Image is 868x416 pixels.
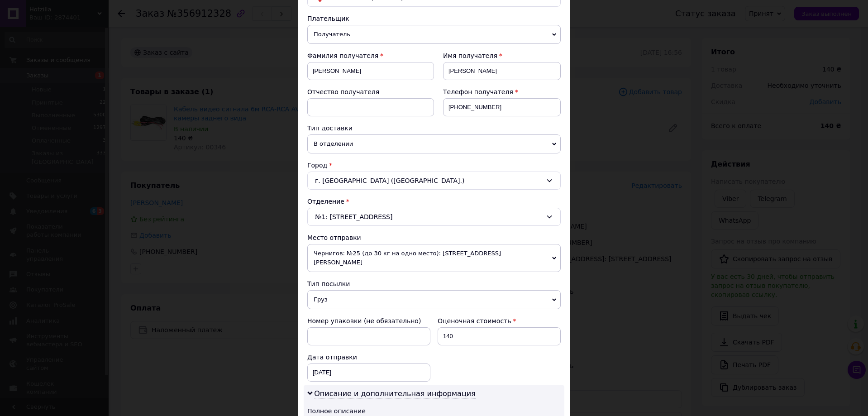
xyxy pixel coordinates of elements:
div: Город [307,161,561,170]
span: Описание и дополнительная информация [314,389,476,398]
div: Оценочная стоимость [438,316,561,325]
div: Номер упаковки (не обязательно) [307,316,430,325]
span: Фамилия получателя [307,52,378,59]
span: Имя получателя [443,52,497,59]
span: Получатель [307,25,561,44]
span: В отделении [307,134,561,153]
div: Полное описание [307,406,561,416]
div: г. [GEOGRAPHIC_DATA] ([GEOGRAPHIC_DATA].) [307,172,561,190]
span: Телефон получателя [443,88,513,96]
span: Плательщик [307,15,349,22]
span: Отчество получателя [307,88,379,96]
span: Груз [307,290,561,309]
div: Дата отправки [307,353,430,362]
div: Отделение [307,197,561,206]
span: Место отправки [307,234,361,241]
span: Тип посылки [307,280,350,287]
div: №1: [STREET_ADDRESS] [307,208,561,226]
span: Чернигов: №25 (до 30 кг на одно место): [STREET_ADDRESS][PERSON_NAME] [307,244,561,272]
span: Тип доставки [307,124,353,132]
input: +380 [443,98,561,116]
